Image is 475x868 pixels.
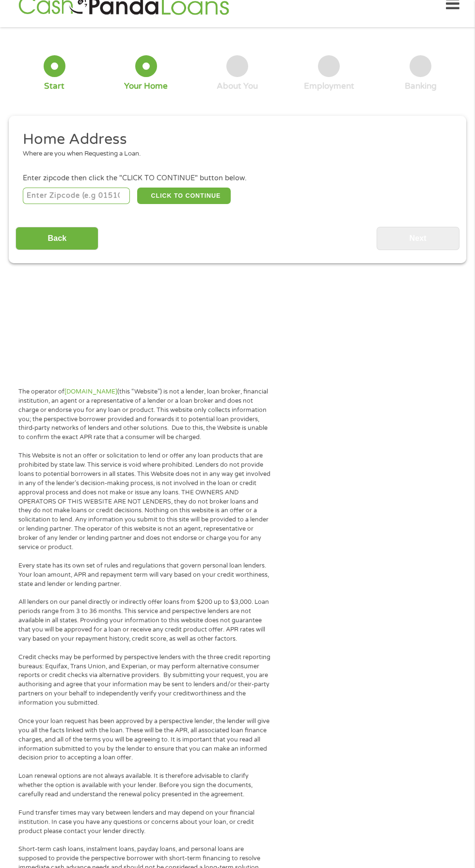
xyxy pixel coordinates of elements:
[377,227,459,251] input: Next
[124,81,168,92] div: Your Home
[304,81,354,92] div: Employment
[16,227,98,251] input: Back
[18,451,271,552] p: This Website is not an offer or solicitation to lend or offer any loan products that are prohibit...
[23,173,452,184] div: Enter zipcode then click the "CLICK TO CONTINUE" button below.
[23,188,130,204] input: Enter Zipcode (e.g 01510)
[64,388,117,395] a: [DOMAIN_NAME]
[18,561,271,589] p: Every state has its own set of rules and regulations that govern personal loan lenders. Your loan...
[18,598,271,643] p: All lenders on our panel directly or indirectly offer loans from $200 up to $3,000. Loan periods ...
[18,653,271,708] p: Credit checks may be performed by perspective lenders with the three credit reporting bureaus: Eq...
[18,808,271,836] p: Fund transfer times may vary between lenders and may depend on your financial institution. In cas...
[44,81,64,92] div: Start
[18,717,271,762] p: Once your loan request has been approved by a perspective lender, the lender will give you all th...
[18,387,271,442] p: The operator of (this “Website”) is not a lender, loan broker, financial institution, an agent or...
[405,81,437,92] div: Banking
[23,149,445,159] div: Where are you when Requesting a Loan.
[23,130,445,149] h2: Home Address
[217,81,258,92] div: About You
[18,772,271,799] p: Loan renewal options are not always available. It is therefore advisable to clarify whether the o...
[137,188,231,204] button: CLICK TO CONTINUE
